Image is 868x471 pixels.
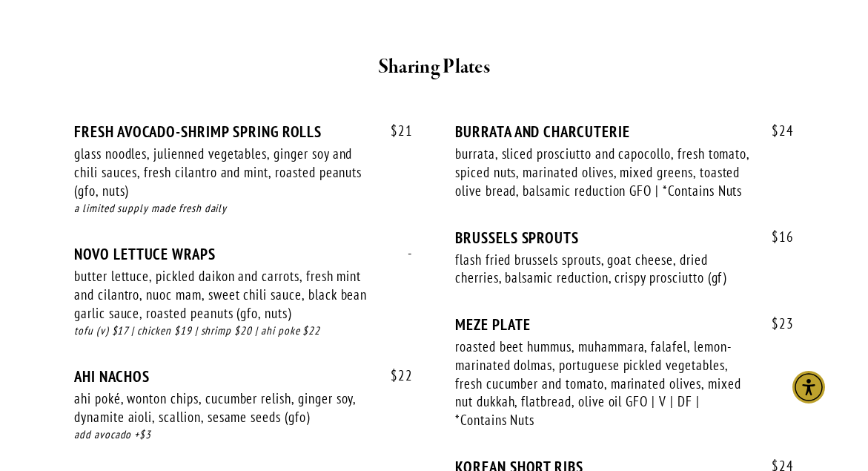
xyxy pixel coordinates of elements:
div: glass noodles, julienned vegetables, ginger soy and chili sauces, fresh cilantro and mint, roaste... [74,145,371,200]
span: 24 [757,122,794,139]
span: 21 [376,122,413,139]
span: - [393,245,413,262]
div: Accessibility Menu [792,371,825,404]
span: $ [772,314,779,332]
div: BRUSSELS SPROUTS [455,228,794,247]
span: $ [391,366,398,384]
div: AHI NACHOS [74,367,413,386]
span: $ [772,228,779,246]
div: BURRATA AND CHARCUTERIE [455,122,794,141]
div: a limited supply made fresh daily [74,200,413,217]
div: roasted beet hummus, muhammara, falafel, lemon-marinated dolmas, portuguese pickled vegetables, f... [455,337,752,429]
span: 16 [757,228,794,246]
div: FRESH AVOCADO-SHRIMP SPRING ROLLS [74,122,413,141]
div: NOVO LETTUCE WRAPS [74,245,413,263]
div: MEZE PLATE [455,315,794,334]
div: butter lettuce, pickled daikon and carrots, fresh mint and cilantro, nuoc mam, sweet chili sauce,... [74,267,371,322]
span: 22 [376,367,413,384]
span: $ [772,122,779,139]
span: $ [391,122,398,139]
div: flash fried brussels sprouts, goat cheese, dried cherries, balsamic reduction, crispy prosciutto ... [455,251,752,287]
strong: Sharing Plates [378,54,490,80]
div: ahi poké, wonton chips, cucumber relish, ginger soy, dynamite aioli, scallion, sesame seeds (gfo) [74,389,371,426]
div: burrata, sliced prosciutto and capocollo, fresh tomato, spiced nuts, marinated olives, mixed gree... [455,145,752,200]
div: tofu (v) $17 | chicken $19 | shrimp $20 | ahi poke $22 [74,323,413,340]
div: add avocado +$3 [74,426,413,444]
span: 23 [757,315,794,332]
